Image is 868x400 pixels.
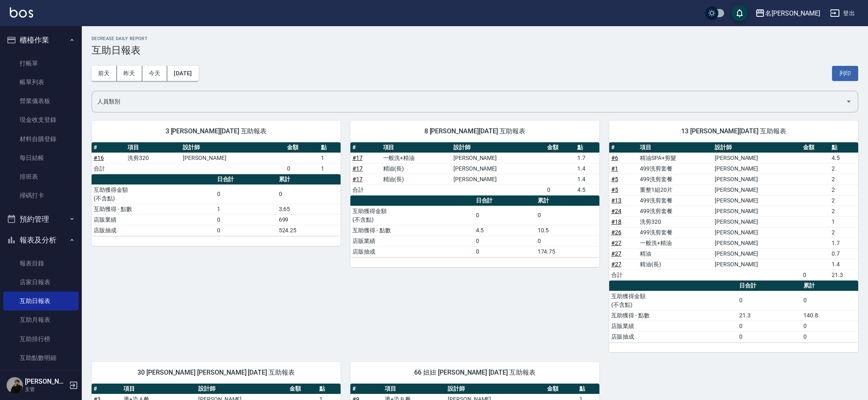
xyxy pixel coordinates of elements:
td: 1 [319,163,341,174]
td: [PERSON_NAME] [713,216,801,227]
th: 金額 [287,384,317,394]
td: 店販業績 [350,236,474,246]
span: 3 [PERSON_NAME][DATE] 互助報表 [101,127,331,135]
th: 點 [577,384,599,394]
td: 1.4 [575,163,599,174]
button: 登出 [827,6,858,21]
p: 主管 [25,386,67,393]
td: 0 [545,184,576,195]
table: a dense table [609,281,858,342]
td: 店販業績 [92,214,215,225]
table: a dense table [609,142,858,281]
a: #5 [611,187,618,193]
td: [PERSON_NAME] [713,238,801,248]
th: 累計 [801,281,858,291]
button: 列印 [832,66,858,81]
th: 點 [317,384,341,394]
td: 1 [215,204,277,214]
td: 4.5 [474,225,536,236]
button: 前天 [92,66,117,81]
td: 0 [215,225,277,236]
a: 互助日報表 [3,292,79,310]
td: 1 [830,216,858,227]
button: [DATE] [167,66,198,81]
td: 2 [830,184,858,195]
th: 項目 [126,142,181,153]
th: 金額 [285,142,319,153]
th: 日合計 [215,174,277,185]
td: 洗剪320 [638,216,713,227]
td: 店販抽成 [92,225,215,236]
a: #16 [94,155,104,161]
td: 0.7 [830,248,858,259]
td: [PERSON_NAME] [713,227,801,238]
td: 10.5 [536,225,599,236]
td: 0 [536,206,599,225]
a: 材料自購登錄 [3,130,79,148]
a: 打帳單 [3,54,79,73]
h3: 互助日報表 [92,45,858,56]
td: 0 [801,270,830,280]
td: 499洗剪套餐 [638,163,713,174]
td: 2 [830,174,858,184]
td: 店販抽成 [350,246,474,257]
a: 掃碼打卡 [3,186,79,205]
td: 合計 [609,270,638,280]
td: 店販業績 [609,321,737,331]
td: 1.7 [830,238,858,248]
a: 報表目錄 [3,254,79,273]
th: 項目 [383,384,446,394]
td: 174.75 [536,246,599,257]
img: Logo [10,7,33,18]
a: #18 [611,218,621,225]
td: 21.3 [830,270,858,280]
input: 人員名稱 [95,94,842,109]
a: #17 [352,176,363,182]
td: 互助獲得金額 (不含點) [350,206,474,225]
td: 互助獲得 - 點數 [350,225,474,236]
td: 1.7 [575,153,599,163]
td: 互助獲得金額 (不含點) [92,184,215,204]
a: #5 [611,176,618,182]
td: [PERSON_NAME] [713,163,801,174]
td: 0 [215,214,277,225]
th: # [92,142,126,153]
a: #13 [611,197,621,204]
a: #27 [611,240,621,246]
img: Person [7,377,23,393]
th: 金額 [545,142,576,153]
th: 點 [319,142,341,153]
div: 名[PERSON_NAME] [765,8,820,18]
td: [PERSON_NAME] [713,259,801,270]
button: 櫃檯作業 [3,29,79,51]
th: 設計師 [446,384,545,394]
td: 一般洗+精油 [638,238,713,248]
td: 0 [215,184,277,204]
td: 0 [801,331,858,342]
td: 精油SPA+剪髮 [638,153,713,163]
td: 2 [830,195,858,206]
td: 0 [474,246,536,257]
a: #1 [611,165,618,172]
th: 金額 [545,384,577,394]
td: 21.3 [737,310,801,321]
th: 點 [575,142,599,153]
td: [PERSON_NAME] [451,153,545,163]
td: 499洗剪套餐 [638,227,713,238]
td: 0 [474,206,536,225]
a: 營業儀表板 [3,92,79,110]
h2: Decrease Daily Report [92,36,858,41]
td: 0 [801,321,858,331]
td: 互助獲得 - 點數 [92,204,215,214]
td: 互助獲得 - 點數 [609,310,737,321]
a: 互助業績報表 [3,367,79,386]
table: a dense table [350,142,599,196]
td: [PERSON_NAME] [713,195,801,206]
th: 設計師 [451,142,545,153]
td: 524.25 [277,225,341,236]
button: 報表及分析 [3,229,79,251]
a: #17 [352,155,363,161]
table: a dense table [92,142,341,174]
td: 1.4 [575,174,599,184]
table: a dense table [350,196,599,257]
